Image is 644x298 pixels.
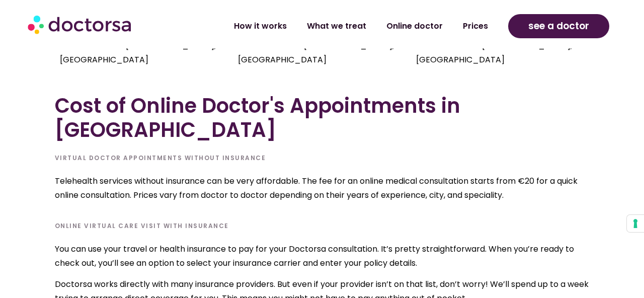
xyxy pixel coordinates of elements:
span: see a doctor [528,18,589,34]
p: Telehealth services without insurance can be very affordable. The fee for an online medical consu... [55,174,590,202]
a: see a doctor [508,14,609,38]
p: Online Doctor in [GEOGRAPHIC_DATA], [GEOGRAPHIC_DATA] [60,39,228,67]
h6: online virtual care visit with insurance [55,220,590,232]
p: Online Doctor in [GEOGRAPHIC_DATA], [GEOGRAPHIC_DATA] [416,39,584,67]
p: You can use your travel or health insurance to pay for your Doctorsa consultation. It’s pretty st... [55,242,590,270]
p: Online Doctor in [GEOGRAPHIC_DATA], [GEOGRAPHIC_DATA] [238,39,406,67]
a: How it works [224,15,297,38]
a: What we treat [297,15,376,38]
h2: Cost of Online Doctor's Appointments in [GEOGRAPHIC_DATA] [55,94,590,142]
h6: Virtual Doctor Appointments Without Insurance​ [55,152,590,164]
nav: Menu [173,15,498,38]
a: Prices [453,15,498,38]
button: Your consent preferences for tracking technologies [627,215,644,232]
a: Online doctor [376,15,453,38]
